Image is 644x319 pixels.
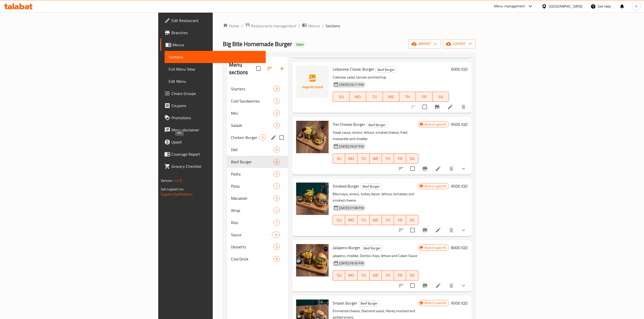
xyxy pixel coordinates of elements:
[274,207,280,213] div: items
[294,42,306,48] div: Open
[358,301,380,307] div: Beef Burger
[423,122,449,127] span: Branch specific
[333,244,360,251] span: Jalapeno Burger
[171,103,262,109] span: Coupons
[360,272,368,279] span: TU
[274,147,280,153] div: items
[361,184,382,189] span: Beef Burger
[435,166,441,172] a: Edit menu item
[407,280,418,291] span: Select to update
[274,208,280,213] span: 2
[161,177,173,184] span: Version:
[370,270,382,281] button: WE
[335,216,343,224] span: SU
[406,270,418,281] button: SA
[366,122,388,128] span: Beef Burger
[274,172,280,176] span: 5
[231,244,274,250] div: Desserts
[408,155,416,162] span: SA
[337,261,365,266] span: [DATE] 09:35 PM
[231,232,272,238] span: Sauce
[231,256,274,262] div: Cold Drink
[231,122,274,128] span: Salads
[447,104,453,110] a: Edit menu item
[274,122,280,128] div: items
[160,87,266,99] a: Choice Groups
[372,155,380,162] span: WE
[372,272,380,279] span: WE
[276,63,288,75] button: Add section
[296,183,329,215] img: Smoked Burger
[451,121,468,128] h6: 9500 IQD
[274,98,280,104] div: items
[160,148,266,160] a: Coverage Report
[231,195,274,201] div: Manakish
[231,183,274,189] span: Pizza
[347,155,355,162] span: MO
[227,156,288,168] div: Beef Burger8
[419,163,431,175] button: Branch-specific-item
[259,134,266,141] div: items
[160,124,266,136] a: Menu disclaimer
[274,159,280,165] div: items
[274,256,280,262] div: items
[333,74,449,81] p: Coleslaw salad, tomato and ketchup
[333,92,349,102] button: SU
[231,220,274,226] span: Rizo
[171,17,262,24] span: Edit Restaurant
[423,301,449,305] span: Branch specific
[231,207,274,213] div: Wrap
[451,183,468,190] h6: 9500 IQD
[274,111,280,116] span: 3
[451,244,468,251] h6: 8000 IQD
[407,225,418,235] span: Select to update
[174,177,182,184] span: 1.0.0
[274,245,280,249] span: 0
[231,98,274,104] span: Cold Sandwiches
[251,23,296,29] span: Restaurants management
[160,136,266,148] a: Upsell
[337,144,365,149] span: [DATE] 09:37 PM
[227,168,288,180] div: Pasta5
[227,95,288,107] div: Cold Sandwiches5
[413,41,437,47] span: import
[333,182,359,190] span: Smoked Burger
[274,86,280,92] div: items
[294,42,306,47] span: Open
[231,147,274,153] span: Diet
[333,191,418,204] p: Bbq mayo, onions, turkey bacon, lettuce, tomatoes and smoked cheese
[227,107,288,119] div: Mini3
[460,166,467,172] svg: Show Choices
[350,92,366,102] button: MO
[160,112,266,124] a: Promotions
[419,224,431,236] button: Branch-specific-item
[169,54,262,60] span: Sections
[231,171,274,177] div: Pasta
[396,216,404,224] span: FR
[435,283,441,289] a: Edit menu item
[359,301,380,306] span: Beef Burger
[274,110,280,116] div: items
[227,204,288,216] div: Wrap2
[423,245,449,250] span: Branch specific
[451,66,468,73] h6: 6000 IQD
[160,14,266,27] a: Edit Restaurant
[264,63,276,75] span: Sort sections
[274,184,280,189] span: 7
[382,153,394,164] button: TH
[457,224,470,236] button: show more
[357,153,370,164] button: TU
[227,83,288,95] div: Starters9
[272,232,280,237] span: 14
[165,75,266,87] a: Edit Menu
[408,39,441,49] button: import
[171,163,262,169] span: Grocery Checklist
[253,63,264,74] span: Select all sections
[352,93,364,101] span: MO
[445,280,457,292] button: delete
[227,192,288,204] div: Manakish9
[274,244,280,250] div: items
[335,93,347,101] span: SU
